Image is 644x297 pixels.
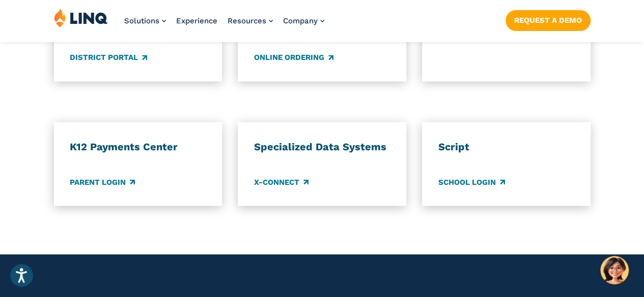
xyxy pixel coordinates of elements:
h3: Specialized Data Systems [254,140,390,153]
a: Solutions [124,16,166,25]
a: Experience [176,16,217,25]
a: District Portal [70,52,147,63]
button: Hello, have a question? Let’s chat. [600,256,629,284]
a: Resources [228,16,273,25]
nav: Button Navigation [506,8,591,30]
a: Request a Demo [506,10,591,30]
a: School Login [438,176,505,187]
span: Company [283,16,318,25]
a: Parent Login [70,176,135,187]
span: Solutions [124,16,159,25]
a: Company [283,16,324,25]
a: X-Connect [254,176,309,187]
h3: Script [438,140,574,153]
h3: K12 Payments Center [70,140,206,153]
nav: Primary Navigation [124,8,324,42]
a: Online Ordering [254,52,333,63]
span: Resources [228,16,266,25]
img: LINQ | K‑12 Software [54,8,108,27]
